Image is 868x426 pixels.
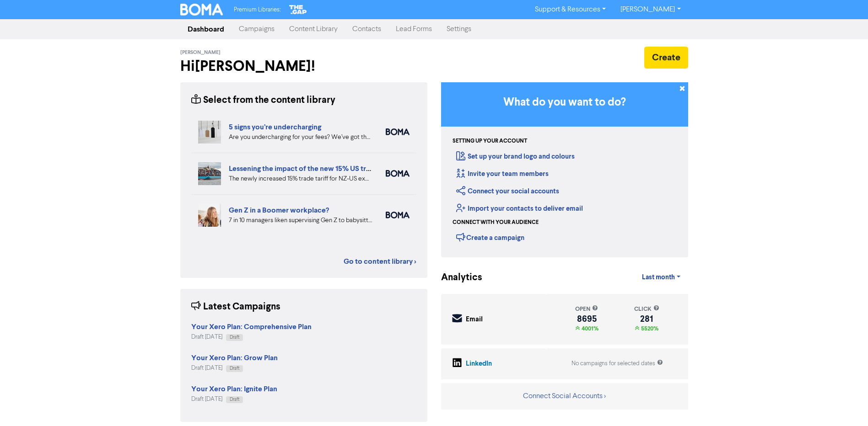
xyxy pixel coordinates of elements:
strong: Your Xero Plan: Ignite Plan [191,384,277,394]
a: Set up your brand logo and colours [456,152,575,161]
a: [PERSON_NAME] [613,2,688,17]
div: Getting Started in BOMA [441,82,688,257]
span: Draft [230,397,239,402]
div: Latest Campaigns [191,300,280,314]
a: Contacts [345,20,388,38]
a: Settings [439,20,479,38]
a: Connect your social accounts [456,187,559,196]
div: 8695 [575,315,598,323]
span: Premium Libraries: [234,7,280,13]
div: Draft [DATE] [191,395,277,404]
a: Your Xero Plan: Grow Plan [191,355,278,362]
h3: What do you want to do? [455,96,674,109]
a: Import your contacts to deliver email [456,204,583,213]
a: Your Xero Plan: Comprehensive Plan [191,324,312,331]
strong: Your Xero Plan: Grow Plan [191,353,278,362]
div: click [634,305,659,314]
div: open [575,305,598,314]
a: Invite your team members [456,170,549,178]
div: Select from the content library [191,93,335,107]
a: Lessening the impact of the new 15% US trade tariff [229,164,396,173]
span: Draft [230,335,239,340]
div: Email [466,314,483,325]
a: Campaigns [232,20,282,38]
span: [PERSON_NAME] [180,49,221,56]
a: Your Xero Plan: Ignite Plan [191,386,277,393]
div: 281 [634,315,659,323]
a: Support & Resources [528,2,613,17]
span: Draft [230,366,239,371]
div: 7 in 10 managers liken supervising Gen Z to babysitting or parenting. But is your people manageme... [229,216,372,225]
div: LinkedIn [466,359,492,369]
div: Connect with your audience [453,218,539,227]
button: Connect Social Accounts > [523,390,606,402]
a: Gen Z in a Boomer workplace? [229,206,329,215]
div: The newly increased 15% trade tariff for NZ-US exports could well have a major impact on your mar... [229,174,372,184]
span: 4001% [580,325,598,332]
a: Last month [635,268,688,287]
div: No campaigns for selected dates [571,359,663,368]
img: boma [386,170,410,177]
img: boma_accounting [386,128,410,135]
a: 5 signs you’re undercharging [229,122,321,132]
div: Setting up your account [453,137,527,145]
iframe: Chat Widget [822,382,868,426]
a: Content Library [282,20,345,38]
h2: Hi [PERSON_NAME] ! [180,58,427,75]
div: Create a campaign [456,230,524,244]
a: Lead Forms [388,20,439,38]
img: boma [386,212,410,218]
strong: Your Xero Plan: Comprehensive Plan [191,322,312,331]
img: BOMA Logo [180,4,223,16]
button: Create [644,47,688,69]
span: 5520% [639,325,658,332]
a: Dashboard [180,20,232,38]
a: Go to content library > [344,256,416,267]
span: Last month [642,273,675,282]
div: Analytics [441,271,471,285]
div: Draft [DATE] [191,364,278,373]
div: Are you undercharging for your fees? We’ve got the five warning signs that can help you diagnose ... [229,133,372,142]
img: The Gap [288,4,308,16]
div: Draft [DATE] [191,333,312,341]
